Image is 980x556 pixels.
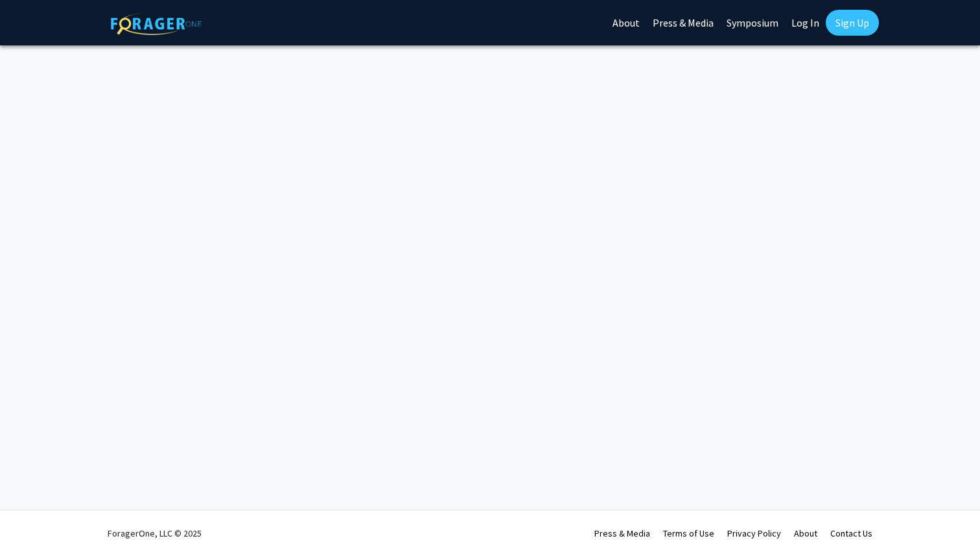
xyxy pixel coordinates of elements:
img: ForagerOne Logo [111,12,202,35]
a: Terms of Use [663,527,714,539]
a: About [794,527,817,539]
a: Contact Us [830,527,872,539]
a: Press & Media [594,527,650,539]
a: Sign Up [826,10,879,36]
div: ForagerOne, LLC © 2025 [108,511,202,556]
a: Privacy Policy [727,527,781,539]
